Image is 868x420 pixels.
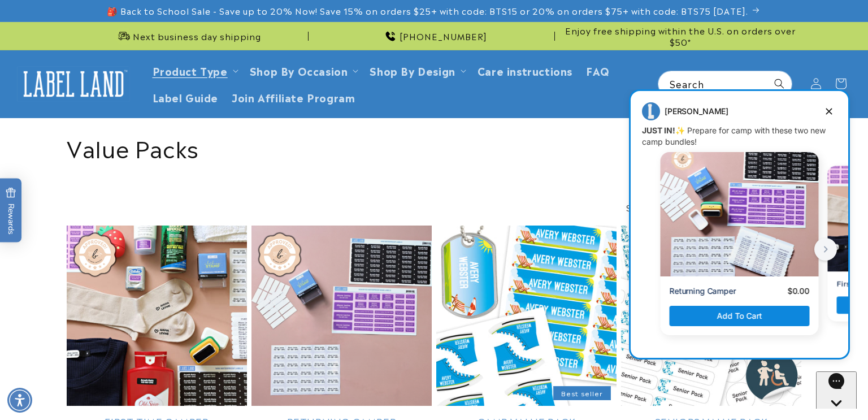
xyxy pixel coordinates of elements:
span: Shop By Occasion [250,64,348,77]
div: Announcement [67,22,309,50]
a: Shop By Design [370,63,455,78]
summary: Product Type [146,57,243,84]
button: next button [192,149,215,171]
p: First Time Camper [215,190,283,200]
iframe: Gorgias live chat messenger [816,371,857,409]
div: Announcement [559,22,801,50]
div: Announcement [313,22,555,50]
iframe: Gorgias live chat campaigns [622,89,857,375]
a: Care instructions [471,57,579,84]
span: Rewards [6,187,16,234]
a: Label Guide [146,84,225,110]
span: FAQ [586,64,610,77]
h1: Value Packs [67,132,801,162]
summary: Shop By Occasion [243,57,363,84]
span: Enjoy free shipping within the U.S. on orders over $50* [559,25,801,47]
a: Label Land [13,62,134,106]
span: [PHONE_NUMBER] [400,31,487,42]
summary: Shop By Design [363,57,470,84]
span: Join Affiliate Program [232,90,355,103]
img: Label Land [17,66,130,101]
span: 🎒 Back to School Sale - Save up to 20% Now! Save 15% on orders $25+ with code: BTS15 or 20% on or... [107,5,748,16]
a: FAQ [579,57,617,84]
span: Care instructions [478,64,572,77]
div: Accessibility Menu [7,388,32,413]
a: Product Type [153,63,228,78]
span: Next business day shipping [133,31,261,42]
button: Search [767,71,792,96]
a: Join Affiliate Program [225,84,362,110]
span: Label Guide [153,90,219,103]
